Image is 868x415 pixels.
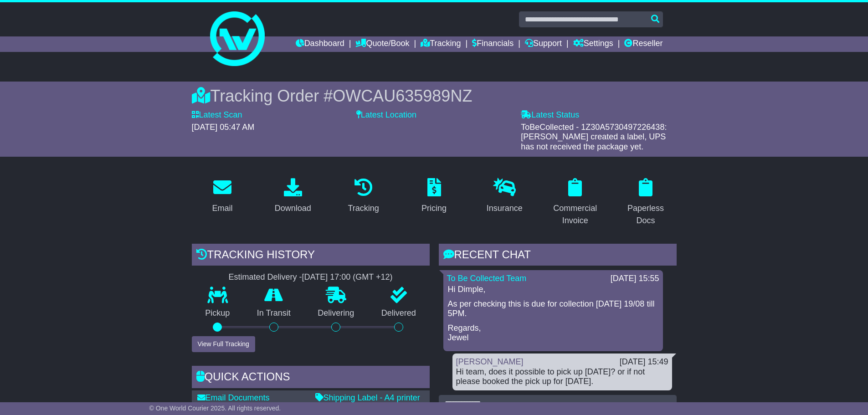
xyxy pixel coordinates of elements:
[192,244,430,268] div: Tracking history
[487,202,523,215] div: Insurance
[269,175,317,218] a: Download
[472,36,514,52] a: Financials
[439,244,677,268] div: RECENT CHAT
[192,272,430,282] div: Estimated Delivery -
[416,175,452,218] a: Pricing
[355,36,409,52] a: Quote/Book
[615,175,677,230] a: Paperless Docs
[481,175,529,218] a: Insurance
[212,202,232,215] div: Email
[197,393,270,402] a: Email Documents
[302,272,393,282] div: [DATE] 17:00 (GMT +12)
[421,202,447,215] div: Pricing
[573,36,613,52] a: Settings
[275,202,311,215] div: Download
[550,202,600,227] div: Commercial Invoice
[448,299,658,319] p: As per checking this is due for collection [DATE] 19/08 till 5PM.
[192,110,242,120] label: Latest Scan
[333,87,472,105] span: OWCAU635989NZ
[356,110,416,120] label: Latest Location
[456,357,524,366] a: [PERSON_NAME]
[448,323,658,343] p: Regards, Jewel
[525,36,562,52] a: Support
[192,308,244,318] p: Pickup
[348,202,379,215] div: Tracking
[621,202,671,227] div: Paperless Docs
[149,405,281,412] span: © One World Courier 2025. All rights reserved.
[243,308,304,318] p: In Transit
[521,110,579,120] label: Latest Status
[521,123,667,151] span: ToBeCollected - 1Z30A5730497226438: [PERSON_NAME] created a label, UPS has not received the packa...
[456,367,668,387] div: Hi team, does it possible to pick up [DATE]? or if not please booked the pick up for [DATE].
[192,123,255,132] span: [DATE] 05:47 AM
[620,357,668,367] div: [DATE] 15:49
[304,308,368,318] p: Delivering
[368,308,430,318] p: Delivered
[192,336,255,352] button: View Full Tracking
[315,393,420,402] a: Shipping Label - A4 printer
[544,175,606,230] a: Commercial Invoice
[192,86,677,106] div: Tracking Order #
[448,285,658,295] p: Hi Dimple,
[624,36,663,52] a: Reseller
[296,36,344,52] a: Dashboard
[447,274,527,283] a: To Be Collected Team
[192,366,430,390] div: Quick Actions
[342,175,385,218] a: Tracking
[421,36,461,52] a: Tracking
[206,175,238,218] a: Email
[611,274,659,284] div: [DATE] 15:55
